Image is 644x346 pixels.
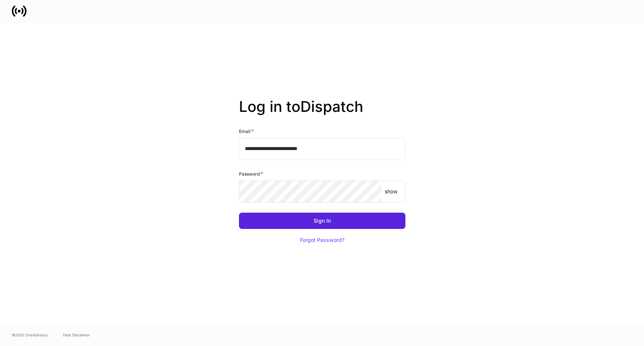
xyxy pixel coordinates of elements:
h6: Password [239,170,263,177]
button: Forgot Password? [291,232,354,248]
div: Forgot Password? [300,237,344,243]
div: Sign In [314,218,331,223]
button: Sign In [239,213,405,229]
h2: Log in to Dispatch [239,98,405,127]
span: © 2025 OneAdvisory [12,332,48,338]
a: Data Disclaimer [63,332,90,338]
h6: Email [239,127,254,135]
p: show [385,188,397,195]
